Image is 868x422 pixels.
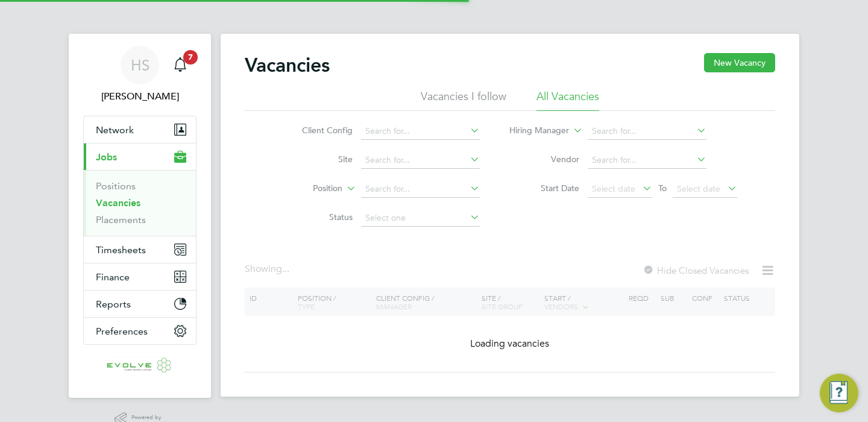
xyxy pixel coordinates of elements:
[536,89,599,111] li: All Vacancies
[84,116,196,143] button: Network
[592,183,635,194] span: Select date
[361,181,480,198] input: Search for...
[131,57,149,73] span: HS
[183,50,198,65] span: 7
[245,53,330,77] h2: Vacancies
[245,263,292,276] div: Showing
[96,244,146,256] span: Timesheets
[83,46,197,104] a: HS[PERSON_NAME]
[283,125,353,136] label: Client Config
[588,152,706,169] input: Search for...
[107,357,173,376] img: evolve-talent-logo-retina.png
[96,197,140,209] a: Vacancies
[273,183,342,195] label: Position
[282,263,289,275] span: ...
[69,34,211,398] nav: Main navigation
[361,152,480,169] input: Search for...
[96,214,146,225] a: Placements
[820,374,858,412] button: Engage Resource Center
[96,151,117,163] span: Jobs
[510,154,579,165] label: Vendor
[84,318,196,344] button: Preferences
[84,170,196,236] div: Jobs
[283,212,353,222] label: Status
[83,357,197,376] a: Go to home page
[83,89,197,104] span: Harri Smith
[96,271,130,283] span: Finance
[96,326,148,337] span: Preferences
[84,143,196,170] button: Jobs
[96,180,136,192] a: Positions
[361,123,480,140] input: Search for...
[84,236,196,263] button: Timesheets
[421,89,506,111] li: Vacancies I follow
[704,53,775,72] button: New Vacancy
[84,291,196,317] button: Reports
[84,263,196,290] button: Finance
[96,124,134,136] span: Network
[361,210,480,227] input: Select one
[643,265,749,276] label: Hide Closed Vacancies
[283,154,353,165] label: Site
[510,183,579,194] label: Start Date
[588,123,706,140] input: Search for...
[96,298,131,310] span: Reports
[655,180,670,196] span: To
[677,183,720,194] span: Select date
[168,46,192,84] a: 7
[500,125,569,137] label: Hiring Manager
